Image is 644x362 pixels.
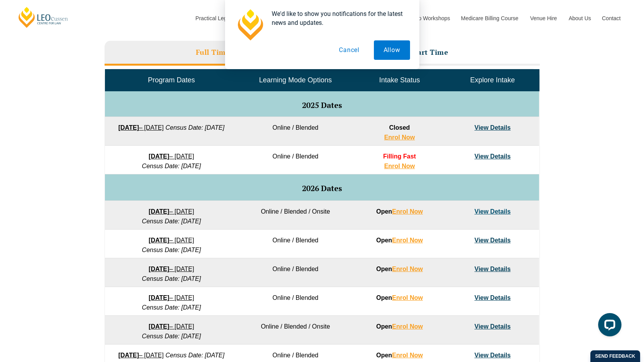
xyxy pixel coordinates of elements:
[376,237,423,244] strong: Open
[475,237,511,244] a: View Details
[376,294,423,301] strong: Open
[149,153,169,160] strong: [DATE]
[379,76,420,84] span: Intake Status
[376,323,423,330] strong: Open
[149,323,169,330] strong: [DATE]
[149,208,169,215] strong: [DATE]
[118,352,164,359] a: [DATE]– [DATE]
[475,153,511,160] a: View Details
[238,230,353,258] td: Online / Blended
[302,100,342,110] span: 2025 Dates
[376,208,423,215] strong: Open
[475,266,511,272] a: View Details
[149,294,194,301] a: [DATE]– [DATE]
[383,153,416,160] span: Filling Fast
[475,208,511,215] a: View Details
[149,237,194,244] a: [DATE]– [DATE]
[238,201,353,230] td: Online / Blended / Onsite
[149,266,194,272] a: [DATE]– [DATE]
[392,323,423,330] a: Enrol Now
[470,76,515,84] span: Explore Intake
[149,323,194,330] a: [DATE]– [DATE]
[238,316,353,345] td: Online / Blended / Onsite
[475,124,511,131] a: View Details
[149,294,169,301] strong: [DATE]
[238,146,353,174] td: Online / Blended
[389,124,410,131] span: Closed
[384,163,415,169] a: Enrol Now
[329,40,369,60] button: Cancel
[238,258,353,287] td: Online / Blended
[384,134,415,141] a: Enrol Now
[118,124,139,131] strong: [DATE]
[376,352,423,359] strong: Open
[265,9,410,27] div: We'd like to show you notifications for the latest news and updates.
[142,163,201,169] em: Census Date: [DATE]
[392,266,423,272] a: Enrol Now
[238,117,353,146] td: Online / Blended
[118,352,139,359] strong: [DATE]
[475,294,511,301] a: View Details
[166,352,225,359] em: Census Date: [DATE]
[142,218,201,225] em: Census Date: [DATE]
[392,352,423,359] a: Enrol Now
[234,9,265,40] img: notification icon
[592,310,625,343] iframe: LiveChat chat widget
[148,76,195,84] span: Program Dates
[149,237,169,244] strong: [DATE]
[238,287,353,316] td: Online / Blended
[149,153,194,160] a: [DATE]– [DATE]
[142,247,201,253] em: Census Date: [DATE]
[149,266,169,272] strong: [DATE]
[149,208,194,215] a: [DATE]– [DATE]
[475,323,511,330] a: View Details
[392,237,423,244] a: Enrol Now
[392,294,423,301] a: Enrol Now
[166,124,225,131] em: Census Date: [DATE]
[392,208,423,215] a: Enrol Now
[142,333,201,339] em: Census Date: [DATE]
[374,40,410,60] button: Allow
[475,352,511,359] a: View Details
[142,304,201,311] em: Census Date: [DATE]
[376,266,423,272] strong: Open
[302,183,342,193] span: 2026 Dates
[118,124,164,131] a: [DATE]– [DATE]
[142,275,201,282] em: Census Date: [DATE]
[259,76,332,84] span: Learning Mode Options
